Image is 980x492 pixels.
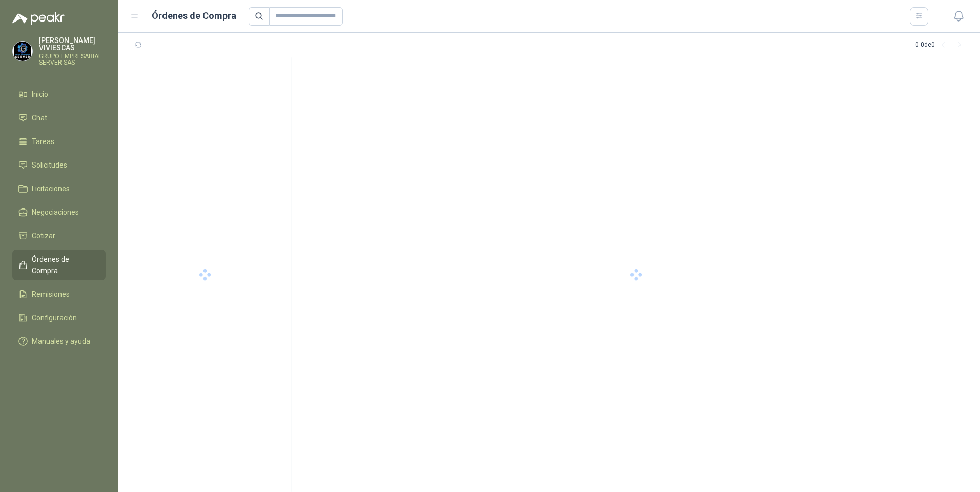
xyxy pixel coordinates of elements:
[32,207,79,218] span: Negociaciones
[12,226,106,245] a: Cotizar
[32,159,67,171] span: Solicitudes
[32,89,48,100] span: Inicio
[32,289,70,300] span: Remisiones
[152,9,236,23] h1: Órdenes de Compra
[12,284,106,304] a: Remisiones
[12,308,106,327] a: Configuración
[32,136,54,147] span: Tareas
[12,179,106,198] a: Licitaciones
[32,312,77,323] span: Configuración
[32,254,96,276] span: Órdenes de Compra
[12,12,65,25] img: Logo peakr
[32,230,55,241] span: Cotizar
[32,336,90,347] span: Manuales y ayuda
[39,53,106,66] p: GRUPO EMPRESARIAL SERVER SAS
[12,85,106,104] a: Inicio
[39,37,106,51] p: [PERSON_NAME] VIVIESCAS
[12,132,106,151] a: Tareas
[12,202,106,222] a: Negociaciones
[32,112,47,124] span: Chat
[12,332,106,351] a: Manuales y ayuda
[13,42,32,61] img: Company Logo
[12,250,106,280] a: Órdenes de Compra
[32,183,70,194] span: Licitaciones
[12,155,106,175] a: Solicitudes
[915,37,968,53] div: 0 - 0 de 0
[12,108,106,128] a: Chat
